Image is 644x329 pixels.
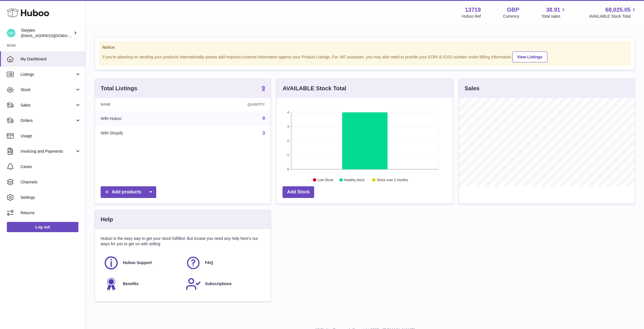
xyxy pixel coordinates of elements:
a: 9 [262,85,265,92]
span: Subscriptions [205,281,231,287]
span: Listings [21,72,75,77]
th: Name [95,98,190,111]
p: Huboo is the easy way to get your stock fulfilled. But incase you need any help here's our ways f... [101,236,265,247]
text: 1 [287,153,289,157]
text: Stock over 2 months [377,178,408,182]
td: With Huboo [95,111,190,126]
strong: Notice [102,45,627,50]
a: Log out [7,222,78,232]
span: AVAILABLE Stock Total [589,14,637,19]
h3: Help [101,216,113,223]
div: If you're planning on sending your products internationally please add required customs informati... [102,51,627,62]
a: Subscriptions [186,276,262,292]
span: Stock [21,87,75,93]
text: Healthy stock [344,178,365,182]
text: 4 [287,111,289,114]
text: 2 [287,139,289,142]
th: Quantity [190,98,271,111]
a: 38.91 Total sales [541,6,567,19]
strong: GBP [507,6,519,14]
div: Currency [503,14,519,19]
span: Benefits [123,281,139,287]
span: FAQ [205,260,213,265]
span: Huboo Support [123,260,152,265]
a: 3 [262,131,265,136]
img: hello@swypes.co.uk [7,29,15,37]
text: Low Stock [318,178,334,182]
span: 68,025.05 [605,6,631,14]
div: Huboo Ref [462,14,481,19]
a: 9 [262,116,265,121]
text: 3 [287,125,289,128]
div: Swypes [21,28,72,38]
a: Add Stock [283,186,314,198]
a: Add products [101,186,156,198]
span: Total sales [541,14,567,19]
text: 0 [287,167,289,171]
span: Sales [21,103,75,108]
span: Usage [21,133,81,139]
span: Returns [21,210,81,216]
span: Settings [21,195,81,200]
span: Invoicing and Payments [21,149,75,154]
a: Benefits [103,276,180,292]
h3: Sales [465,85,480,92]
strong: 13719 [465,6,481,14]
span: 38.91 [546,6,560,14]
h3: Total Listings [101,85,137,92]
h3: AVAILABLE Stock Total [283,85,346,92]
a: View Listings [512,52,547,62]
td: With Shopify [95,126,190,141]
a: Huboo Support [103,255,180,271]
a: 68,025.05 AVAILABLE Stock Total [589,6,637,19]
span: [EMAIL_ADDRESS][DOMAIN_NAME] [21,33,84,38]
a: FAQ [186,255,262,271]
span: Orders [21,118,75,123]
span: Cases [21,164,81,169]
span: Channels [21,179,81,185]
span: My Dashboard [21,56,81,62]
strong: 9 [262,85,265,91]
